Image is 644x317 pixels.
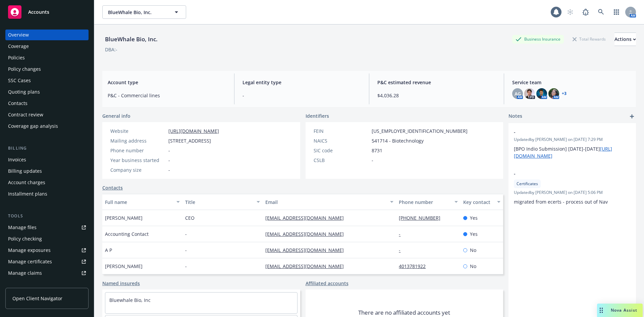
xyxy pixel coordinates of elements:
a: 4013781922 [399,263,431,269]
button: Title [182,194,263,210]
div: BlueWhale Bio, Inc. [102,35,160,44]
span: No [470,263,476,270]
div: Manage certificates [8,256,52,267]
span: P&C - Commercial lines [108,92,226,99]
span: - [185,263,187,270]
span: Service team [512,79,631,86]
button: Phone number [396,194,460,210]
span: $4,036.28 [377,92,496,99]
a: [PHONE_NUMBER] [399,215,446,221]
div: Website [110,127,166,135]
button: Key contact [461,194,503,210]
span: - [168,166,170,173]
span: 8731 [372,147,382,154]
a: Report a Bug [579,5,592,19]
div: Actions [614,33,636,46]
a: Manage claims [5,268,89,278]
span: General info [102,112,130,119]
span: - [168,157,170,164]
span: Yes [470,214,478,221]
div: Full name [105,199,172,206]
a: - [399,247,406,253]
div: Billing updates [8,166,42,176]
div: SIC code [314,147,369,154]
a: Contract review [5,109,89,120]
span: 541714 - Biotechnology [372,137,424,144]
div: DBA: - [105,46,117,53]
button: Nova Assist [597,304,643,317]
a: add [628,112,636,120]
a: Coverage [5,41,89,52]
span: - [514,128,613,136]
span: [PERSON_NAME] [105,214,143,221]
a: Affiliated accounts [306,280,348,287]
a: Bluewhale Bio, Inc [109,297,151,303]
img: photo [548,88,559,99]
span: Certificates [517,181,538,187]
span: P&C estimated revenue [377,79,496,86]
span: Account type [108,79,226,86]
div: Installment plans [8,189,47,199]
div: Overview [8,30,29,40]
a: [EMAIL_ADDRESS][DOMAIN_NAME] [265,231,349,237]
p: [BPO Indio Submission] [DATE]-[DATE] [514,145,631,159]
a: Policy checking [5,233,89,244]
div: Title [185,199,253,206]
div: Manage claims [8,268,42,278]
span: Nova Assist [611,307,637,313]
div: SSC Cases [8,75,31,86]
a: Account charges [5,177,89,188]
div: Coverage [8,41,29,52]
div: Contacts [8,98,28,109]
span: Accounting Contact [105,230,149,237]
span: - [372,157,373,164]
span: Updated by [PERSON_NAME] on [DATE] 5:06 PM [514,190,631,196]
div: NAICS [314,137,369,144]
button: Full name [102,194,182,210]
a: Named insureds [102,280,140,287]
a: Switch app [610,5,623,19]
div: Manage files [8,222,37,233]
div: Email [265,199,386,206]
a: Search [594,5,608,19]
div: Tools [5,213,89,219]
a: Installment plans [5,189,89,199]
a: Start snowing [563,5,577,19]
div: Policy changes [8,64,41,74]
span: Updated by [PERSON_NAME] on [DATE] 7:29 PM [514,137,631,143]
img: photo [536,88,547,99]
a: - [399,231,406,237]
div: Policy checking [8,233,42,244]
div: Manage exposures [8,245,51,256]
a: Quoting plans [5,87,89,97]
button: BlueWhale Bio, Inc. [102,5,186,19]
a: [URL][DOMAIN_NAME] [168,128,219,134]
span: - [243,92,361,99]
div: FEIN [314,127,369,135]
div: Invoices [8,154,26,165]
span: Identifiers [306,112,329,119]
span: Yes [470,230,478,237]
a: Policy changes [5,64,89,74]
span: Accounts [28,9,49,15]
span: migrated from ecerts - process out of Nav [514,199,608,205]
div: Quoting plans [8,87,40,97]
a: [EMAIL_ADDRESS][DOMAIN_NAME] [265,263,349,269]
div: Contract review [8,109,43,120]
span: - [185,230,187,237]
a: Contacts [5,98,89,109]
a: Invoices [5,154,89,165]
span: - [514,170,613,177]
span: [STREET_ADDRESS] [168,137,211,144]
span: A P [105,247,112,254]
div: Phone number [399,199,450,206]
div: Mailing address [110,137,166,144]
a: Manage certificates [5,256,89,267]
div: -Updatedby [PERSON_NAME] on [DATE] 7:29 PM[BPO Indio Submission] [DATE]-[DATE][URL][DOMAIN_NAME] [508,123,636,165]
a: Manage BORs [5,279,89,290]
span: There are no affiliated accounts yet [358,309,450,317]
a: +3 [562,92,567,96]
a: Coverage gap analysis [5,121,89,131]
button: Email [263,194,396,210]
div: Drag to move [597,304,605,317]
